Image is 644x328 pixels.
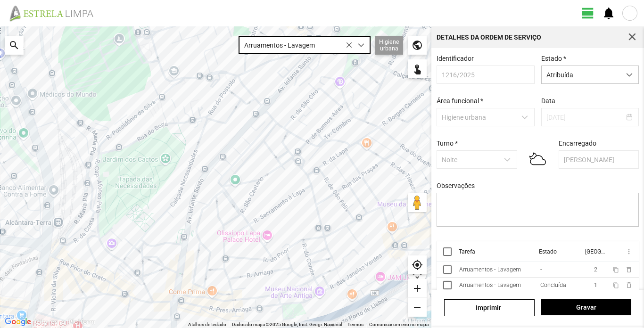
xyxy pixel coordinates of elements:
[625,281,632,289] span: delete_outline
[437,97,483,105] label: Área funcional *
[408,298,427,317] div: remove
[352,36,371,54] div: dropdown trigger
[437,182,475,189] label: Observações
[408,255,427,274] div: my_location
[437,34,541,41] div: Detalhes da Ordem de Serviço
[602,6,616,20] span: notifications
[459,248,475,255] div: Tarefa
[408,279,427,298] div: add
[347,322,363,327] a: Termos
[540,282,566,288] div: Concluída
[2,316,33,328] img: Google
[612,281,620,289] button: content_copy
[459,282,521,288] div: Arruamentos - Lavagem
[408,36,427,55] div: public
[369,322,429,327] a: Comunicar um erro no mapa
[529,149,546,169] img: 03n.svg
[546,303,626,311] span: Gravar
[612,266,620,273] button: content_copy
[375,36,403,55] div: Higiene urbana
[408,193,427,212] button: Arraste o Pegman para o mapa para abrir o Street View
[620,66,639,83] div: dropdown trigger
[585,248,604,255] div: [GEOGRAPHIC_DATA]
[188,321,226,328] button: Atalhos de teclado
[625,248,632,255] span: more_vert
[559,139,596,147] label: Encarregado
[612,282,619,288] span: content_copy
[625,266,632,273] span: delete_outline
[444,299,534,316] a: Imprimir
[540,266,542,273] div: -
[538,248,556,255] div: Estado
[542,66,620,83] span: Atribuída
[541,55,566,62] label: Estado *
[541,97,555,105] label: Data
[239,36,352,54] span: Arruamentos - Lavagem
[594,282,597,288] span: 1
[2,316,33,328] a: Abrir esta área no Google Maps (abre uma nova janela)
[437,139,458,147] label: Turno *
[437,55,474,62] label: Identificador
[459,266,521,273] div: Arruamentos - Lavagem
[232,322,342,327] span: Dados do mapa ©2025 Google, Inst. Geogr. Nacional
[594,266,597,273] span: 2
[612,267,619,273] span: content_copy
[408,59,427,78] div: touch_app
[7,5,104,22] img: file
[581,6,595,20] span: view_day
[541,299,631,315] button: Gravar
[5,36,24,55] div: search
